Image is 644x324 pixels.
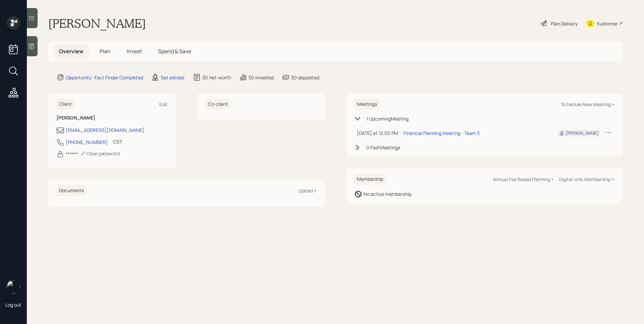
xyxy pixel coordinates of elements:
span: Spend & Save [158,48,191,55]
div: $0 net-worth [202,74,231,81]
div: Set advisor [161,74,185,81]
span: Plan [100,48,111,55]
h6: [PERSON_NAME] [56,115,168,121]
div: CST [113,138,122,145]
div: Upload + [298,187,317,194]
div: 0 Past Meeting s [366,144,400,151]
div: Opportunity · Fact Finder Completed [66,74,143,81]
div: $0 invested [249,74,274,81]
div: Plan Delivery [551,20,578,27]
div: [DATE] at 12:00 PM [357,130,398,137]
div: 1 Upcoming Meeting [366,115,409,122]
h6: Meetings [354,99,380,110]
img: james-distasi-headshot.png [7,280,20,294]
div: Digital-only Membership + [559,176,614,182]
div: Edit [159,101,168,107]
div: Schedule New Meeting + [561,101,614,107]
span: Overview [59,48,84,55]
div: [PHONE_NUMBER] [66,139,108,146]
h1: [PERSON_NAME] [48,16,146,31]
div: $0 deposited [291,74,319,81]
span: Invest [127,48,142,55]
div: [EMAIL_ADDRESS][DOMAIN_NAME] [66,127,145,134]
div: No active membership [364,190,412,197]
div: Log out [5,302,21,308]
div: Kustomer [597,20,618,27]
h6: Membership [354,174,386,185]
div: [PERSON_NAME] [566,130,598,136]
div: Clear password [80,150,120,157]
h6: Co-client [205,99,231,110]
h6: Client [56,99,74,110]
div: Annual Fee Based Planning + [493,176,554,182]
div: Financial Planning Meeting - Team 3 [404,130,480,137]
h6: Documents [56,185,87,196]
